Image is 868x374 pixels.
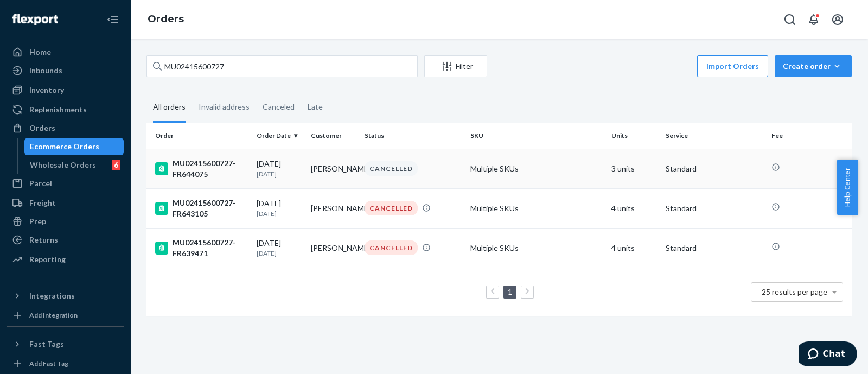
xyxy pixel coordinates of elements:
[607,228,661,268] td: 4 units
[7,213,124,230] a: Prep
[767,123,852,149] th: Fee
[139,4,193,35] ol: breadcrumbs
[466,123,607,149] th: SKU
[112,160,120,170] div: 6
[308,93,323,121] div: Late
[30,141,99,152] div: Ecommerce Orders
[7,43,124,61] a: Home
[29,234,58,245] div: Returns
[257,198,302,218] div: [DATE]
[29,178,52,189] div: Parcel
[29,254,66,265] div: Reporting
[466,228,607,268] td: Multiple SKUs
[29,65,62,76] div: Inbounds
[607,188,661,228] td: 4 units
[29,339,64,350] div: Fast Tags
[146,123,252,149] th: Order
[257,249,302,258] p: [DATE]
[146,55,418,77] input: Search orders
[29,104,87,115] div: Replenishments
[311,131,356,140] div: Customer
[153,93,186,123] div: All orders
[365,161,418,176] div: CANCELLED
[307,188,361,228] td: [PERSON_NAME]
[257,238,302,258] div: [DATE]
[775,55,852,77] button: Create order
[29,359,68,368] div: Add Fast Tag
[7,175,124,192] a: Parcel
[607,123,661,149] th: Units
[257,169,302,179] p: [DATE]
[365,240,418,255] div: CANCELLED
[762,287,827,296] span: 25 results per page
[30,160,96,170] div: Wholesale Orders
[803,9,825,30] button: Open notifications
[7,231,124,249] a: Returns
[29,85,64,96] div: Inventory
[257,209,302,218] p: [DATE]
[24,138,124,155] a: Ecommerce Orders
[779,9,801,30] button: Open Search Box
[29,198,56,208] div: Freight
[7,309,124,322] a: Add Integration
[466,149,607,188] td: Multiple SKUs
[7,81,124,99] a: Inventory
[29,290,75,301] div: Integrations
[307,149,361,188] td: [PERSON_NAME]
[252,123,307,149] th: Order Date
[307,228,361,268] td: [PERSON_NAME]
[7,335,124,353] button: Fast Tags
[425,61,487,72] div: Filter
[155,237,248,259] div: MU02415600727-FR639471
[607,149,661,188] td: 3 units
[155,198,248,219] div: MU02415600727-FR643105
[29,216,46,227] div: Prep
[7,101,124,118] a: Replenishments
[257,159,302,179] div: [DATE]
[148,13,184,25] a: Orders
[666,243,763,253] p: Standard
[466,188,607,228] td: Multiple SKUs
[424,55,487,77] button: Filter
[12,14,58,25] img: Flexport logo
[7,251,124,268] a: Reporting
[827,9,848,30] button: Open account menu
[263,93,295,121] div: Canceled
[102,9,124,30] button: Close Navigation
[7,287,124,305] button: Integrations
[697,55,768,77] button: Import Orders
[666,163,763,174] p: Standard
[7,62,124,79] a: Inbounds
[666,203,763,214] p: Standard
[155,158,248,180] div: MU02415600727-FR644075
[7,357,124,370] a: Add Fast Tag
[783,61,844,72] div: Create order
[29,310,78,320] div: Add Integration
[29,47,51,58] div: Home
[199,93,250,121] div: Invalid address
[360,123,466,149] th: Status
[29,123,55,134] div: Orders
[24,156,124,174] a: Wholesale Orders6
[799,341,857,369] iframe: Opens a widget where you can chat to one of our agents
[837,160,858,215] button: Help Center
[7,119,124,137] a: Orders
[506,287,514,296] a: Page 1 is your current page
[661,123,767,149] th: Service
[365,201,418,215] div: CANCELLED
[7,194,124,212] a: Freight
